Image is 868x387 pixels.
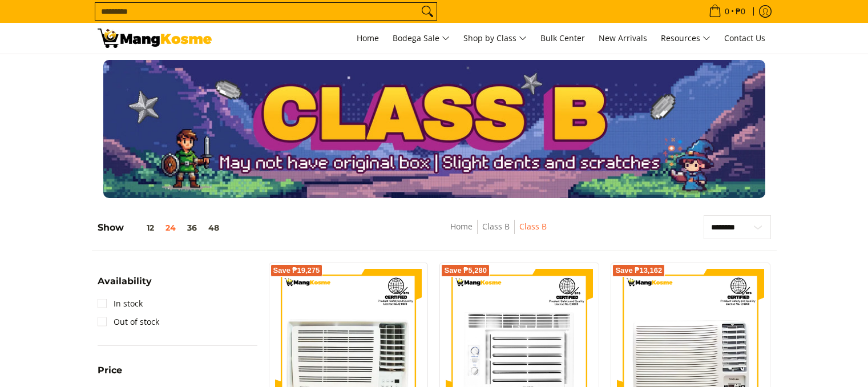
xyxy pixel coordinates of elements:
[463,31,527,46] span: Shop by Class
[98,277,152,286] span: Availability
[718,23,771,54] a: Contact Us
[98,277,152,295] summary: Open
[273,267,320,274] span: Save ₱19,275
[724,33,765,43] span: Contact Us
[370,220,626,245] nav: Breadcrumbs
[98,313,159,331] a: Out of stock
[98,366,122,384] summary: Open
[223,23,771,54] nav: Main Menu
[705,5,749,18] span: •
[98,366,122,375] span: Price
[593,23,653,54] a: New Arrivals
[655,23,716,54] a: Resources
[450,221,473,232] a: Home
[393,31,450,46] span: Bodega Sale
[734,7,747,15] span: ₱0
[124,223,160,232] button: 12
[357,33,379,43] span: Home
[203,223,225,232] button: 48
[98,29,212,48] img: Class B Class B | Mang Kosme
[458,23,532,54] a: Shop by Class
[181,223,203,232] button: 36
[599,33,647,43] span: New Arrivals
[160,223,181,232] button: 24
[98,295,143,313] a: In stock
[723,7,731,15] span: 0
[418,3,437,20] button: Search
[535,23,591,54] a: Bulk Center
[661,31,710,46] span: Resources
[387,23,455,54] a: Bodega Sale
[351,23,385,54] a: Home
[615,267,662,274] span: Save ₱13,162
[444,267,487,274] span: Save ₱5,280
[482,221,510,232] a: Class B
[540,33,585,43] span: Bulk Center
[519,220,547,234] span: Class B
[98,222,225,233] h5: Show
